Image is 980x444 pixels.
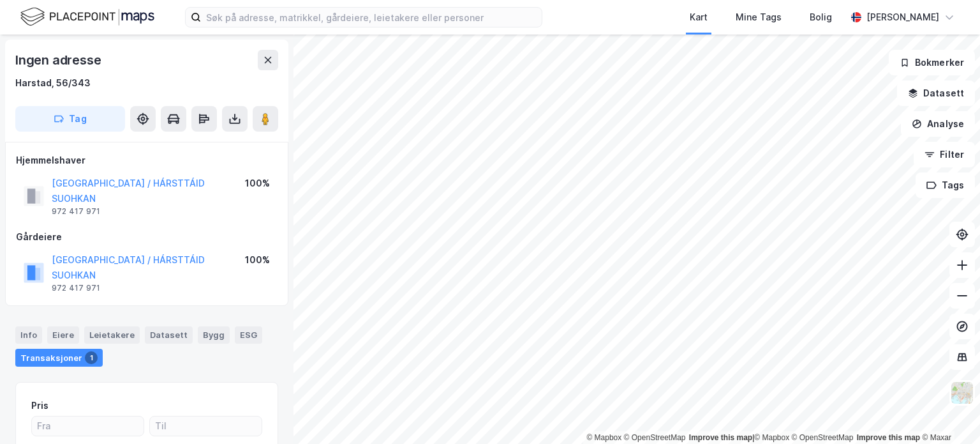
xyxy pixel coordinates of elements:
button: Tag [15,106,125,132]
div: Ingen adresse [15,50,103,70]
iframe: Chat Widget [916,383,980,444]
input: Fra [32,417,144,436]
div: Transaksjoner [15,349,103,367]
div: 100% [245,252,270,268]
div: | [586,431,951,444]
div: 972 417 971 [52,206,100,217]
div: Gårdeiere [16,229,278,245]
a: OpenStreetMap [624,433,686,442]
div: Harstad, 56/343 [15,75,91,91]
div: Kontrollprogram for chat [916,383,980,444]
button: Analyse [901,111,975,137]
button: Filter [914,142,975,167]
img: logo.f888ab2527a4732fd821a326f86c7f29.svg [20,6,154,28]
input: Søk på adresse, matrikkel, gårdeiere, leietakere eller personer [201,8,542,27]
input: Til [150,417,262,436]
button: Bokmerker [889,50,975,75]
div: Mine Tags [736,10,782,25]
div: Datasett [145,326,193,343]
a: Improve this map [689,433,752,442]
div: Eiere [47,326,79,343]
div: 1 [85,351,98,364]
button: Tags [916,172,975,198]
a: Mapbox [754,433,789,442]
div: 100% [245,176,270,191]
div: [PERSON_NAME] [866,10,939,25]
a: Mapbox [586,433,621,442]
div: Hjemmelshaver [16,153,278,168]
div: Leietakere [84,326,140,343]
button: Datasett [897,80,975,106]
a: OpenStreetMap [792,433,854,442]
div: Info [15,326,42,343]
div: ESG [235,326,262,343]
div: Bolig [810,10,832,25]
div: 972 417 971 [52,283,100,293]
div: Bygg [198,326,230,343]
a: Improve this map [857,433,920,442]
img: Z [950,381,974,405]
div: Kart [690,10,708,25]
div: Pris [31,398,48,413]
